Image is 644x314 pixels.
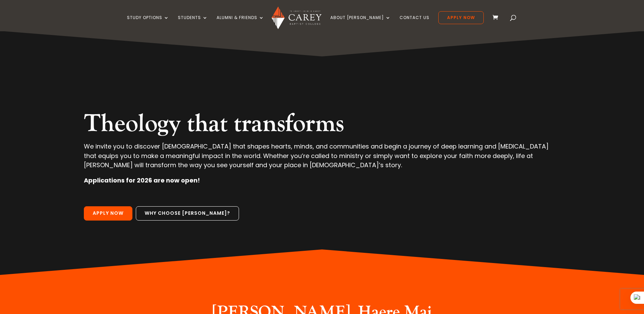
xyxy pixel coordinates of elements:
a: About [PERSON_NAME] [330,15,391,31]
a: Contact Us [400,15,429,31]
a: Students [178,15,208,31]
strong: Applications for 2026 are now open! [84,176,200,185]
a: Study Options [127,15,169,31]
a: Apply Now [438,11,484,24]
img: Carey Baptist College [272,6,321,29]
a: Apply Now [84,206,132,221]
a: Why choose [PERSON_NAME]? [136,206,239,221]
a: Alumni & Friends [217,15,264,31]
h2: Theology that transforms [84,109,560,142]
p: We invite you to discover [DEMOGRAPHIC_DATA] that shapes hearts, minds, and communities and begin... [84,142,560,176]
